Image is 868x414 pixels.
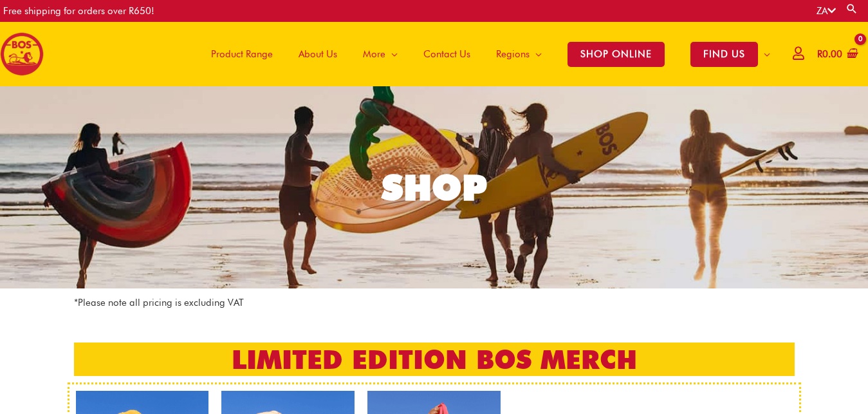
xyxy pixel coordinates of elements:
[286,22,350,86] a: About Us
[299,35,337,73] span: About Us
[74,343,795,376] h2: LIMITED EDITION BOS MERCH
[423,35,470,73] span: Contact Us
[189,22,783,86] nav: Site Navigation
[74,295,795,311] p: *Please note all pricing is excluding VAT
[198,22,286,86] a: Product Range
[555,22,678,86] a: SHOP ONLINE
[382,170,487,205] div: SHOP
[817,48,842,60] bdi: 0.00
[817,48,822,60] span: R
[363,35,385,73] span: More
[817,5,836,17] a: ZA
[690,42,758,67] span: FIND US
[845,3,858,15] a: Search button
[211,35,273,73] span: Product Range
[483,22,555,86] a: Regions
[568,42,665,67] span: SHOP ONLINE
[350,22,411,86] a: More
[411,22,483,86] a: Contact Us
[815,40,858,69] a: View Shopping Cart, empty
[496,35,530,73] span: Regions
